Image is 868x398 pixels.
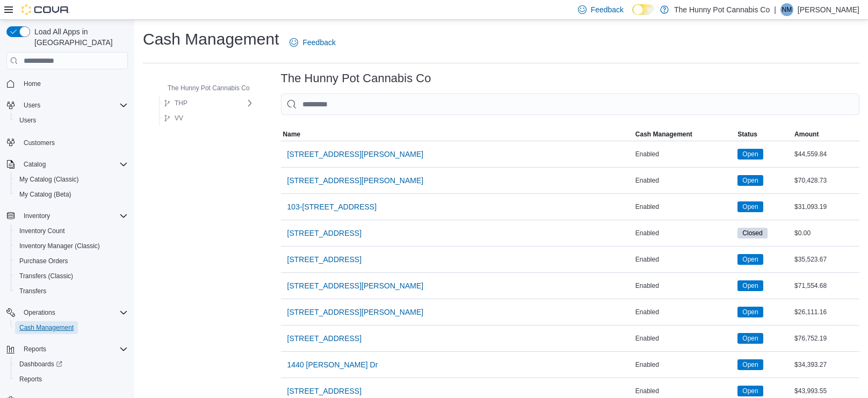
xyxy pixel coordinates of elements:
[15,373,46,386] a: Reports
[792,148,859,161] div: $44,559.84
[11,238,132,254] button: Inventory Manager (Classic)
[737,228,767,238] span: Closed
[19,287,46,295] span: Transfers
[24,160,46,169] span: Catalog
[737,254,763,265] span: Open
[19,135,128,149] span: Customers
[15,373,128,386] span: Reports
[19,306,128,319] span: Operations
[792,279,859,292] div: $71,554.68
[792,174,859,187] div: $70,428.73
[287,175,424,186] span: [STREET_ADDRESS][PERSON_NAME]
[283,328,366,349] button: [STREET_ADDRESS]
[19,375,42,383] span: Reports
[19,99,128,112] span: Users
[2,134,132,150] button: Customers
[737,201,763,212] span: Open
[742,149,758,159] span: Open
[742,176,758,185] span: Open
[24,308,55,317] span: Operations
[633,174,736,187] div: Enabled
[792,385,859,397] div: $43,993.55
[792,200,859,213] div: $31,093.19
[19,343,128,356] span: Reports
[19,209,128,222] span: Inventory
[287,254,361,265] span: [STREET_ADDRESS]
[19,272,73,280] span: Transfers (Classic)
[742,386,758,396] span: Open
[30,26,128,48] span: Load All Apps in [GEOGRAPHIC_DATA]
[24,345,46,353] span: Reports
[742,334,758,343] span: Open
[633,358,736,371] div: Enabled
[633,128,736,141] button: Cash Management
[792,253,859,266] div: $35,523.67
[281,72,431,85] h3: The Hunny Pot Cannabis Co
[285,32,339,53] a: Feedback
[792,128,859,141] button: Amount
[742,202,758,212] span: Open
[175,114,183,122] span: VV
[287,149,424,160] span: [STREET_ADDRESS][PERSON_NAME]
[2,342,132,357] button: Reports
[737,280,763,291] span: Open
[19,77,45,90] a: Home
[782,3,792,16] span: NM
[15,240,128,252] span: Inventory Manager (Classic)
[287,333,361,344] span: [STREET_ADDRESS]
[742,255,758,264] span: Open
[24,79,41,88] span: Home
[11,284,132,299] button: Transfers
[283,143,428,165] button: [STREET_ADDRESS][PERSON_NAME]
[742,307,758,317] span: Open
[19,209,54,222] button: Inventory
[11,372,132,387] button: Reports
[737,149,763,160] span: Open
[21,4,70,15] img: Cova
[742,228,762,238] span: Closed
[19,136,59,149] a: Customers
[737,130,757,139] span: Status
[11,113,132,128] button: Users
[737,175,763,186] span: Open
[168,84,250,92] span: The Hunny Pot Cannabis Co
[302,37,335,48] span: Feedback
[792,306,859,319] div: $26,111.16
[742,360,758,370] span: Open
[19,343,50,356] button: Reports
[15,240,104,252] a: Inventory Manager (Classic)
[19,99,45,112] button: Users
[15,285,50,298] a: Transfers
[635,130,692,139] span: Cash Management
[19,227,65,235] span: Inventory Count
[19,242,100,250] span: Inventory Manager (Classic)
[792,358,859,371] div: $34,393.27
[287,228,361,238] span: [STREET_ADDRESS]
[794,130,819,139] span: Amount
[19,306,60,319] button: Operations
[15,358,67,371] a: Dashboards
[11,187,132,202] button: My Catalog (Beta)
[11,357,132,372] a: Dashboards
[632,4,655,16] input: Dark Mode
[633,253,736,266] div: Enabled
[774,3,776,16] p: |
[737,307,763,317] span: Open
[742,281,758,291] span: Open
[153,82,254,95] button: The Hunny Pot Cannabis Co
[633,385,736,397] div: Enabled
[735,128,792,141] button: Status
[287,386,361,396] span: [STREET_ADDRESS]
[633,227,736,240] div: Enabled
[674,3,770,16] p: The Hunny Pot Cannabis Co
[632,15,633,16] span: Dark Mode
[15,114,128,127] span: Users
[15,321,78,334] a: Cash Management
[2,305,132,320] button: Operations
[792,227,859,240] div: $0.00
[737,359,763,370] span: Open
[283,130,301,139] span: Name
[15,173,128,186] span: My Catalog (Classic)
[591,4,624,15] span: Feedback
[24,212,50,220] span: Inventory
